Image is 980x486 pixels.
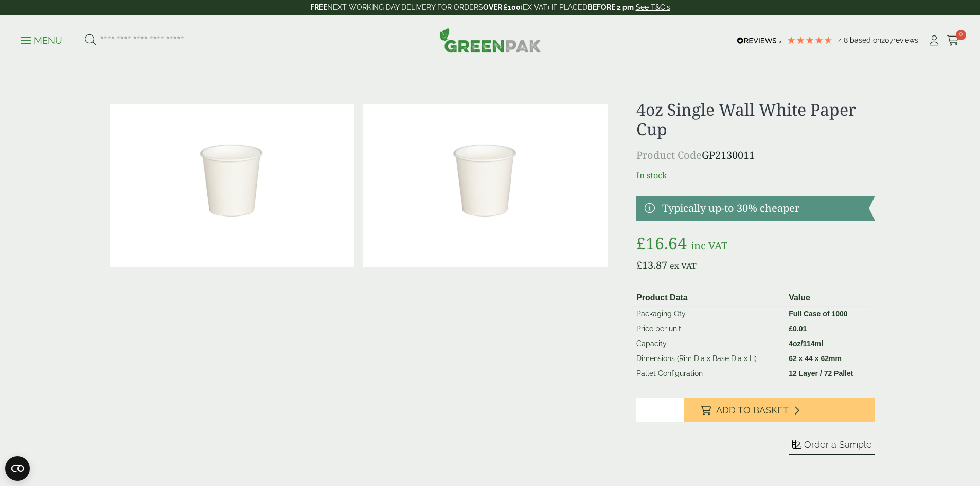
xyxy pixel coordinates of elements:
[5,456,30,481] button: Open CMP widget
[670,260,697,272] span: ex VAT
[632,366,785,381] td: Pallet Configuration
[636,148,875,163] p: GP2130011
[684,398,875,422] button: Add to Basket
[789,325,807,333] bdi: 0.01
[789,339,823,348] strong: 4oz/114ml
[636,169,875,182] p: In stock
[850,36,881,44] span: Based on
[483,3,521,11] strong: OVER £100
[789,439,875,455] button: Order a Sample
[587,3,634,11] strong: BEFORE 2 pm
[956,30,966,40] span: 0
[804,439,872,450] span: Order a Sample
[789,325,793,333] span: £
[363,104,608,267] img: 4oz Single Wall White Paper Cup Full Case Of 0
[789,369,853,377] strong: 12 Layer / 72 Pallet
[636,232,646,254] span: £
[632,336,785,351] td: Capacity
[310,3,327,11] strong: FREE
[632,321,785,336] td: Price per unit
[636,232,687,254] bdi: 16.64
[789,354,842,363] strong: 62 x 44 x 62mm
[636,258,667,272] bdi: 13.87
[716,405,789,416] span: Add to Basket
[636,3,670,11] a: See T&C's
[947,35,959,46] i: Cart
[636,258,642,272] span: £
[789,310,847,318] strong: Full Case of 1000
[928,35,940,46] i: My Account
[632,306,785,321] td: Packaging Qty
[636,100,875,139] h1: 4oz Single Wall White Paper Cup
[947,33,959,48] a: 0
[632,290,785,307] th: Product Data
[787,35,833,45] div: 4.79 Stars
[439,28,541,52] img: GreenPak Supplies
[737,37,781,44] img: REVIEWS.io
[785,290,870,307] th: Value
[881,36,893,44] span: 207
[636,148,702,162] span: Product Code
[632,351,785,366] td: Dimensions (Rim Dia x Base Dia x H)
[21,34,62,45] a: Menu
[110,104,354,267] img: 4oz Single Wall White Paper Cup 0
[691,239,727,253] span: inc VAT
[21,34,62,47] p: Menu
[893,36,918,44] span: reviews
[838,36,850,44] span: 4.8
